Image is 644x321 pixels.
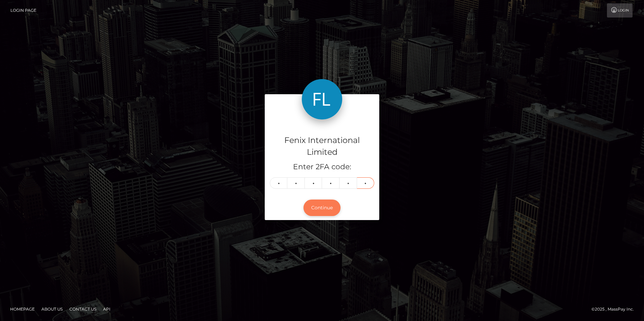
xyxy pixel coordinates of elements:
a: Login [607,3,633,17]
h4: Fenix International Limited [270,135,374,158]
img: Fenix International Limited [302,79,342,119]
a: Login Page [10,3,36,17]
a: Homepage [7,304,37,314]
a: API [100,304,113,314]
a: Contact Us [67,304,99,314]
h5: Enter 2FA code: [270,162,374,172]
a: About Us [39,304,65,314]
div: © 2025 , MassPay Inc. [591,306,639,313]
button: Continue [303,200,341,216]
